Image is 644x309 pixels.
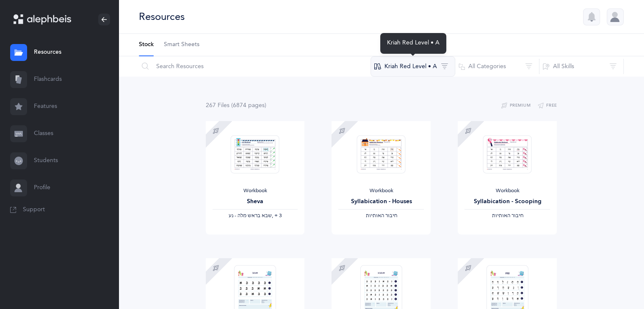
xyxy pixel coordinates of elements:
[139,10,185,24] div: Resources
[455,56,539,77] button: All Categories
[213,212,298,219] div: ‪, + 3‬
[537,101,557,111] button: Free
[138,56,371,77] input: Search Resources
[370,56,455,77] button: Kriah Red Level • A
[231,135,279,174] img: Sheva-Workbook-Red_EN_thumbnail_1754012358.png
[213,197,298,206] div: Sheva
[227,102,229,109] span: s
[365,212,397,218] span: ‫חיבור האותיות‬
[23,206,45,214] span: Support
[228,212,271,218] span: ‫שבא בראש מלה - נע‬
[380,33,446,54] div: Kriah Red Level • A
[338,188,424,194] div: Workbook
[206,102,229,109] span: 267 File
[464,197,550,206] div: Syllabication - Scooping
[231,102,266,109] span: (6874 page )
[164,41,199,49] span: Smart Sheets
[501,101,531,111] button: Premium
[539,56,624,77] button: All Skills
[483,135,532,174] img: Syllabication-Workbook-Level-1-EN_Red_Scooping_thumbnail_1741114434.png
[357,135,406,174] img: Syllabication-Workbook-Level-1-EN_Red_Houses_thumbnail_1741114032.png
[262,102,265,109] span: s
[338,197,424,206] div: Syllabication - Houses
[464,188,550,194] div: Workbook
[492,212,523,218] span: ‫חיבור האותיות‬
[602,267,634,299] iframe: Drift Widget Chat Controller
[213,188,298,194] div: Workbook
